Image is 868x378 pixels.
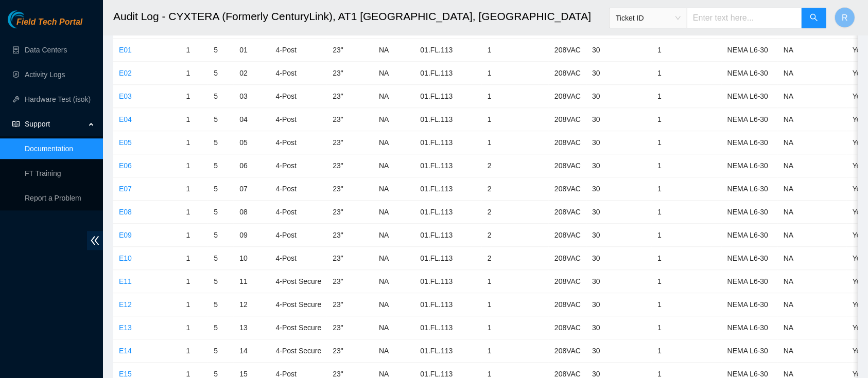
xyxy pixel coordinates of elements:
[652,85,722,108] td: 1
[119,185,132,193] a: E07
[208,108,234,131] td: 5
[327,224,373,247] td: 23"
[119,347,132,355] a: E14
[119,323,132,332] a: E13
[180,177,208,201] td: 1
[722,154,778,177] td: NEMA L6-30
[270,316,327,339] td: 4-Post Secure
[549,201,586,224] td: 208VAC
[208,270,234,293] td: 5
[119,300,132,309] a: E12
[482,39,549,62] td: 1
[180,339,208,363] td: 1
[208,62,234,85] td: 5
[722,293,778,316] td: NEMA L6-30
[234,270,270,293] td: 11
[327,270,373,293] td: 23"
[722,247,778,270] td: NEMA L6-30
[327,293,373,316] td: 23"
[549,224,586,247] td: 208VAC
[327,85,373,108] td: 23"
[549,270,586,293] td: 208VAC
[234,177,270,201] td: 07
[722,62,778,85] td: NEMA L6-30
[208,339,234,363] td: 5
[87,231,103,250] span: double-left
[652,339,722,363] td: 1
[180,154,208,177] td: 1
[270,39,327,62] td: 4-Post
[835,7,855,28] button: R
[270,224,327,247] td: 4-Post
[25,188,95,208] p: Report a Problem
[586,39,652,62] td: 30
[180,247,208,270] td: 1
[616,10,681,26] span: Ticket ID
[327,131,373,154] td: 23"
[802,8,826,28] button: search
[810,13,818,23] span: search
[778,293,847,316] td: NA
[119,115,132,123] a: E04
[586,177,652,201] td: 30
[652,201,722,224] td: 1
[549,247,586,270] td: 208VAC
[778,62,847,85] td: NA
[327,62,373,85] td: 23"
[208,293,234,316] td: 5
[119,161,132,170] a: E06
[414,316,481,339] td: 01.FL.113
[586,85,652,108] td: 30
[208,154,234,177] td: 5
[234,62,270,85] td: 02
[778,39,847,62] td: NA
[778,270,847,293] td: NA
[778,224,847,247] td: NA
[327,201,373,224] td: 23"
[234,131,270,154] td: 05
[180,270,208,293] td: 1
[482,108,549,131] td: 1
[327,108,373,131] td: 23"
[722,201,778,224] td: NEMA L6-30
[482,270,549,293] td: 1
[373,224,414,247] td: NA
[234,339,270,363] td: 14
[208,131,234,154] td: 5
[778,201,847,224] td: NA
[270,293,327,316] td: 4-Post Secure
[778,108,847,131] td: NA
[778,131,847,154] td: NA
[586,247,652,270] td: 30
[373,85,414,108] td: NA
[586,339,652,363] td: 30
[234,154,270,177] td: 06
[652,39,722,62] td: 1
[549,177,586,201] td: 208VAC
[270,177,327,201] td: 4-Post
[586,316,652,339] td: 30
[180,108,208,131] td: 1
[414,247,481,270] td: 01.FL.113
[327,339,373,363] td: 23"
[25,145,73,153] a: Documentation
[778,177,847,201] td: NA
[482,201,549,224] td: 2
[778,247,847,270] td: NA
[373,108,414,131] td: NA
[482,131,549,154] td: 1
[482,62,549,85] td: 1
[208,39,234,62] td: 5
[373,39,414,62] td: NA
[652,293,722,316] td: 1
[652,62,722,85] td: 1
[414,224,481,247] td: 01.FL.113
[270,247,327,270] td: 4-Post
[722,339,778,363] td: NEMA L6-30
[652,247,722,270] td: 1
[12,120,20,128] span: read
[180,293,208,316] td: 1
[25,95,91,103] a: Hardware Test (isok)
[549,316,586,339] td: 208VAC
[722,316,778,339] td: NEMA L6-30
